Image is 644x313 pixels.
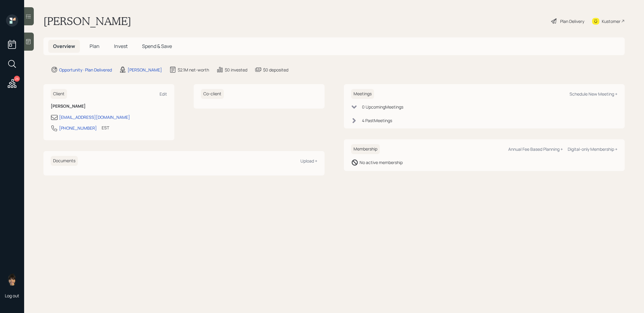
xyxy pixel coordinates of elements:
[351,89,374,99] h6: Meetings
[51,89,67,99] h6: Client
[201,89,224,99] h6: Co-client
[114,43,128,49] span: Invest
[51,104,167,109] h6: [PERSON_NAME]
[128,67,162,73] div: [PERSON_NAME]
[568,146,617,152] div: Digital-only Membership +
[225,67,247,73] div: $0 invested
[160,91,167,97] div: Edit
[351,144,380,154] h6: Membership
[300,158,317,164] div: Upload +
[102,125,109,131] div: EST
[362,117,392,124] div: 4 Past Meeting s
[569,91,617,97] div: Schedule New Meeting +
[51,156,78,166] h6: Documents
[142,43,172,49] span: Spend & Save
[43,14,131,28] h1: [PERSON_NAME]
[5,293,19,299] div: Log out
[14,76,20,82] div: 26
[59,67,112,73] div: Opportunity · Plan Delivered
[90,43,100,49] span: Plan
[560,18,584,24] div: Plan Delivery
[508,146,563,152] div: Annual Fee Based Planning +
[263,67,288,73] div: $0 deposited
[178,67,209,73] div: $2.1M net-worth
[53,43,75,49] span: Overview
[362,104,403,110] div: 0 Upcoming Meeting s
[59,114,130,120] div: [EMAIL_ADDRESS][DOMAIN_NAME]
[59,125,97,131] div: [PHONE_NUMBER]
[360,159,403,166] div: No active membership
[6,273,18,286] img: treva-nostdahl-headshot.png
[602,18,620,24] div: Kustomer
